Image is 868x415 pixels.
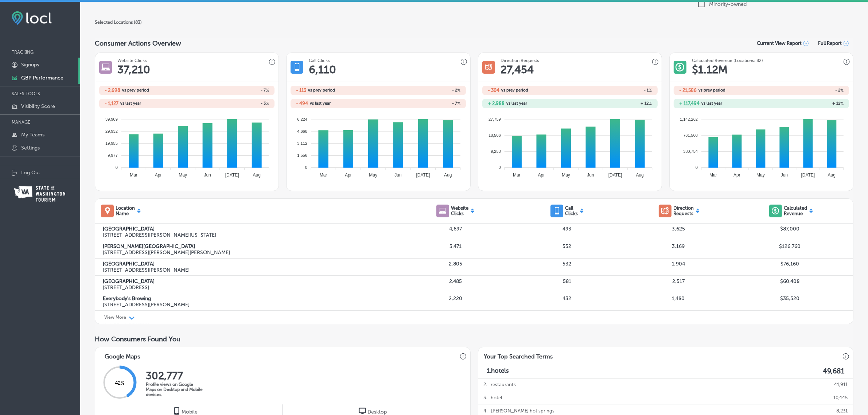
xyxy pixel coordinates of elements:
[781,172,788,178] tspan: Jun
[400,295,511,302] p: 2,220
[828,172,836,178] tspan: Aug
[701,101,722,105] span: vs last year
[146,370,204,382] h2: 302,777
[840,101,844,106] span: %
[734,295,846,302] p: $35,520
[679,88,697,93] h2: - 21,586
[320,172,327,178] tspan: Mar
[187,101,269,106] h2: - 3
[501,58,539,63] h3: Direction Requests
[378,101,460,106] h2: - 7
[680,117,698,121] tspan: 1,142,262
[457,101,460,106] span: %
[757,40,802,46] span: Current View Report
[155,172,162,178] tspan: Apr
[297,129,308,133] tspan: 4,668
[565,205,578,216] p: Call Clicks
[305,165,307,170] tspan: 0
[103,302,400,308] p: [STREET_ADDRESS][PERSON_NAME]
[367,409,387,415] span: Desktop
[130,172,137,178] tspan: Mar
[103,278,400,284] label: [GEOGRAPHIC_DATA]
[834,378,848,391] p: 41,911
[756,172,765,178] tspan: May
[562,172,570,178] tspan: May
[649,88,652,93] span: %
[400,226,511,232] p: 4,697
[378,88,460,93] h2: - 2
[308,88,335,92] span: vs prev period
[649,101,652,106] span: %
[513,172,521,178] tspan: Mar
[21,145,40,151] p: Settings
[833,391,848,404] p: 10,445
[698,88,725,92] span: vs prev period
[120,101,141,105] span: vs last year
[21,75,63,81] p: GBP Performance
[116,165,118,170] tspan: 0
[117,58,147,63] h3: Website Clicks
[696,165,698,170] tspan: 0
[12,11,52,25] img: fda3e92497d09a02dc62c9cd864e3231.png
[108,153,118,158] tspan: 9,977
[784,205,807,216] p: Calculated Revenue
[104,315,126,320] p: View More
[103,232,400,238] p: [STREET_ADDRESS][PERSON_NAME][US_STATE]
[95,20,142,25] span: Selected Locations ( 83 )
[636,172,643,178] tspan: Aug
[400,243,511,249] p: 3,471
[103,295,400,302] label: Everybody's Brewing
[734,243,846,249] p: $126,760
[487,367,509,375] p: 1. hotels
[673,205,694,216] p: Direction Requests
[491,378,516,391] p: restaurants
[840,88,844,93] span: %
[105,101,118,106] h2: - 1,127
[692,63,728,76] h1: $ 1.12M
[103,261,400,267] label: [GEOGRAPHIC_DATA]
[623,261,734,267] p: 1,904
[484,378,487,391] p: 2 .
[488,88,499,93] h2: - 304
[14,186,65,202] img: Washington Tourism
[623,243,734,249] p: 3,169
[761,101,843,106] h2: + 12
[122,88,149,92] span: vs prev period
[266,88,269,93] span: %
[823,367,844,375] label: 49,681
[511,278,623,284] p: 581
[570,88,652,93] h2: - 1
[105,88,120,93] h2: - 2,698
[95,39,181,47] span: Consumer Actions Overview
[416,172,430,178] tspan: [DATE]
[21,132,44,138] p: My Teams
[105,117,118,121] tspan: 39,909
[511,261,623,267] p: 532
[709,1,747,7] label: Minority-owned
[345,172,352,178] tspan: Apr
[623,278,734,284] p: 2,517
[501,88,528,92] span: vs prev period
[179,172,187,178] tspan: May
[511,243,623,249] p: 552
[692,58,763,63] h3: Calculated Revenue (Locations: 82)
[21,62,39,68] p: Signups
[491,149,501,154] tspan: 9,253
[309,58,330,63] h3: Call Clicks
[253,172,261,178] tspan: Aug
[103,284,400,291] p: [STREET_ADDRESS]
[296,101,308,106] h2: - 494
[266,101,269,106] span: %
[103,267,400,273] p: [STREET_ADDRESS][PERSON_NAME]
[734,278,846,284] p: $60,408
[103,243,400,249] label: [PERSON_NAME][GEOGRAPHIC_DATA]
[21,103,55,109] p: Visibility Score
[587,172,594,178] tspan: Jun
[478,347,559,362] h3: Your Top Searched Terms
[395,172,402,178] tspan: Jun
[733,172,740,178] tspan: Apr
[297,141,308,146] tspan: 3,112
[734,261,846,267] p: $76,160
[538,172,545,178] tspan: Apr
[623,295,734,302] p: 1,480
